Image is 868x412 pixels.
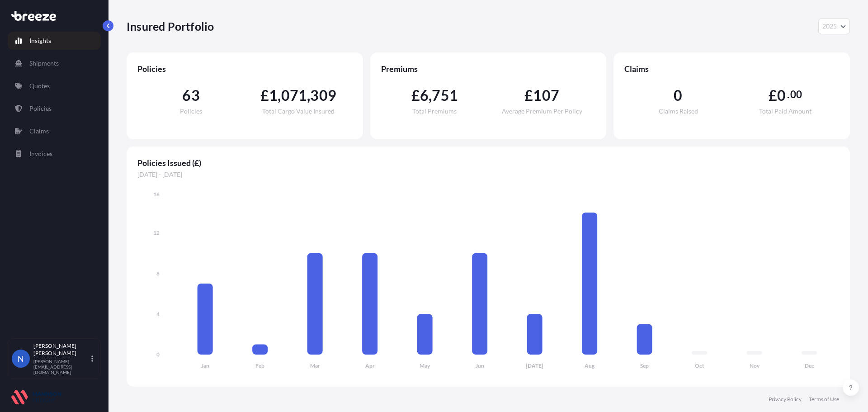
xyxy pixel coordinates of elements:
span: Policies Issued (£) [137,157,839,168]
span: Claims [624,63,839,74]
tspan: Jun [476,362,484,369]
tspan: Jan [201,362,209,369]
tspan: Nov [750,362,760,369]
a: Privacy Policy [769,396,802,403]
span: £ [411,88,420,103]
tspan: [DATE] [526,362,543,369]
span: 071 [281,88,307,103]
span: Policies [180,108,202,114]
a: Insights [8,32,101,50]
p: Claims [29,127,49,136]
span: 2025 [822,22,837,31]
a: Shipments [8,54,101,72]
a: Claims [8,122,101,140]
p: Policies [29,104,52,113]
a: Policies [8,99,101,118]
p: [PERSON_NAME][EMAIL_ADDRESS][DOMAIN_NAME] [33,359,90,375]
span: Total Cargo Value Insured [262,108,335,114]
span: , [278,88,281,103]
span: . [787,91,789,98]
span: N [18,354,24,363]
span: Total Paid Amount [759,108,811,114]
span: 6 [420,88,429,103]
span: £ [524,88,533,103]
span: 107 [533,88,559,103]
span: Policies [137,63,352,74]
a: Terms of Use [809,396,839,403]
span: Premiums [381,63,596,74]
span: [DATE] - [DATE] [137,170,839,179]
span: Total Premiums [412,108,457,114]
span: 751 [432,88,458,103]
span: 1 [269,88,278,103]
span: 63 [182,88,199,103]
span: , [429,88,432,103]
tspan: Apr [365,362,375,369]
span: Average Premium Per Policy [502,108,582,114]
p: Shipments [29,59,59,68]
tspan: 0 [156,351,160,358]
p: Invoices [29,149,52,158]
span: , [307,88,310,103]
span: Claims Raised [659,108,698,114]
tspan: 4 [156,311,160,317]
button: Year Selector [818,18,850,34]
tspan: May [420,362,430,369]
tspan: 8 [156,270,160,277]
span: £ [260,88,269,103]
span: 0 [777,88,786,103]
tspan: Feb [255,362,264,369]
tspan: Mar [310,362,320,369]
a: Quotes [8,77,101,95]
span: 0 [674,88,682,103]
tspan: Oct [695,362,704,369]
a: Invoices [8,145,101,163]
img: organization-logo [11,390,61,404]
p: [PERSON_NAME] [PERSON_NAME] [33,342,90,357]
span: 309 [310,88,336,103]
p: Insured Portfolio [127,19,214,33]
p: Insights [29,36,51,45]
tspan: 12 [153,229,160,236]
tspan: Sep [640,362,649,369]
span: £ [769,88,777,103]
p: Quotes [29,81,50,90]
span: 00 [790,91,802,98]
tspan: 16 [153,191,160,198]
tspan: Dec [805,362,814,369]
tspan: Aug [585,362,595,369]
